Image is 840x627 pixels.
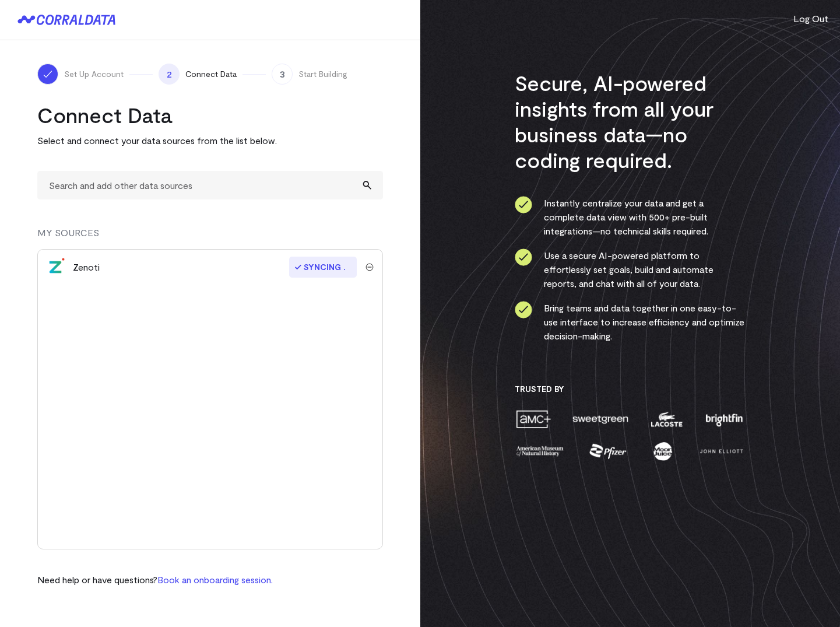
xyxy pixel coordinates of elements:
[298,68,347,80] span: Start Building
[515,196,532,213] img: ico-check-circle-4b19435c.svg
[37,573,273,587] p: Need help or have questions?
[289,257,357,278] span: Syncing
[649,409,684,429] img: lacoste-7a6b0538.png
[185,68,237,80] span: Connect Data
[37,226,383,249] div: MY SOURCES
[157,574,273,585] a: Book an onboarding session.
[37,134,383,148] p: Select and connect your data sources from the list below.
[698,441,745,461] img: john-elliott-25751c40.png
[515,70,745,173] h3: Secure, AI-powered insights from all your business data—no coding required.
[272,64,293,85] span: 3
[651,441,674,461] img: moon-juice-c312e729.png
[515,301,745,343] li: Bring teams and data together in one easy-to-use interface to increase efficiency and optimize de...
[571,409,630,429] img: sweetgreen-1d1fb32c.png
[515,196,745,238] li: Instantly centralize your data and get a complete data view with 500+ pre-built integrations—no t...
[515,441,565,461] img: amnh-5afada46.png
[37,171,383,199] input: Search and add other data sources
[37,102,383,128] h2: Connect Data
[159,64,180,85] span: 2
[515,248,532,266] img: ico-check-circle-4b19435c.svg
[515,248,745,290] li: Use a secure AI-powered platform to effortlessly set goals, build and automate reports, and chat ...
[365,263,374,271] img: trash-40e54a27.svg
[64,68,124,80] span: Set Up Account
[42,68,54,80] img: ico-check-white-5ff98cb1.svg
[515,409,552,429] img: amc-0b11a8f1.png
[588,441,628,461] img: pfizer-e137f5fc.png
[73,260,100,274] div: Zenoti
[703,409,745,429] img: brightfin-a251e171.png
[793,12,828,26] button: Log Out
[515,301,532,318] img: ico-check-circle-4b19435c.svg
[46,258,65,276] img: zenoti-2086f9c1.png
[515,384,745,394] h3: Trusted By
